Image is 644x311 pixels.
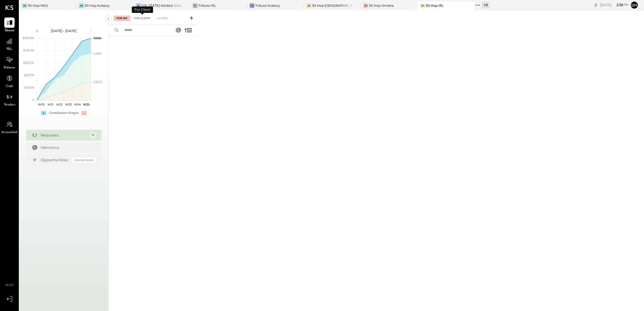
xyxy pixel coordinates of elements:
[49,111,79,115] div: Contribution Margin
[420,3,425,8] div: 3H
[482,2,489,8] div: + 9
[65,103,71,106] text: W33
[23,61,34,65] text: $355.7K
[1,130,18,135] span: Accountant
[0,55,19,70] a: Balance
[23,36,34,40] text: $592.9K
[6,47,13,52] span: P&L
[4,65,15,70] span: Balance
[5,28,15,33] span: Queue
[79,3,84,8] div: 3H
[41,132,87,138] div: Requests
[426,3,444,8] div: 30 Hop IRL
[600,2,629,8] div: [DATE]
[41,29,87,33] div: [DATE] - [DATE]
[154,16,171,21] div: Closed
[193,3,198,8] div: TI
[131,16,153,21] div: For Client
[47,103,53,106] text: W31
[72,158,96,163] div: Coming Soon
[41,145,94,150] div: Mentions
[0,18,19,33] a: Queue
[83,103,89,106] text: W35
[41,111,46,115] div: +
[312,3,352,8] div: 30 Hop [GEOGRAPHIC_DATA]
[94,51,102,55] text: Labor
[593,2,598,8] div: copy link
[306,3,311,8] div: 3H
[38,103,45,106] text: W30
[363,3,368,8] div: 3H
[74,103,81,106] text: W34
[0,36,19,52] a: P&L
[94,36,102,40] text: Sales
[136,3,141,8] div: IA
[28,3,48,8] div: 30 Hop MGS
[85,3,110,8] div: 30 Hop Ankeny
[23,48,34,52] text: $474.3K
[24,86,34,89] text: $118.6K
[41,157,69,163] div: Opportunities
[114,16,130,21] div: For Me
[250,3,254,8] div: TA
[90,132,96,138] div: 12
[0,119,19,135] a: Accountant
[0,92,19,107] a: Vendors
[56,103,63,106] text: W32
[24,73,34,77] text: $237.1K
[630,1,639,9] button: Dh
[32,98,34,102] text: 0
[22,3,27,8] div: 3H
[255,3,280,8] div: Tribute Ankeny
[81,111,87,115] div: -
[94,80,102,84] text: COGS
[4,103,15,107] span: Vendors
[141,3,182,8] div: [US_STATE] Athletic Club
[198,3,216,8] div: Tribute IRL
[132,6,153,13] div: For Client
[369,3,394,8] div: 30 Hop Omaha
[6,84,13,89] span: Cash
[0,73,19,89] a: Cash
